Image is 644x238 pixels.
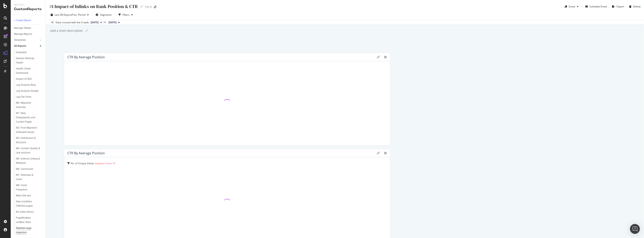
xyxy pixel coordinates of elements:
div: Open Intercom Messenger [630,224,640,234]
a: No Index Status [16,210,43,214]
div: M0: Migration Overview [16,101,39,109]
a: + Create Report [14,18,43,23]
a: Log Analysis Bing [16,83,43,87]
a: M6: Canonicals [16,167,43,171]
span: 2025 Aug. 12th [109,21,117,24]
a: M2: Post Migration Indexable Issues [16,126,43,134]
i: Edit report name [85,29,88,32]
a: M4: Content Quality & Link Anchors [16,146,43,155]
div: Health Check Dashboard [16,67,39,75]
div: Schedule Email [589,5,607,8]
div: CustomReports [14,7,42,12]
span: between [95,162,105,165]
button: Filters [117,12,134,18]
button: Schedule Email [584,3,607,10]
div: M5: Internal Linking & Redirects [16,157,40,165]
a: Manage Reports [14,32,43,36]
div: Reports [14,3,42,7]
a: Impact of SEO [16,77,43,81]
a: M8: Crawl Frequency [16,183,43,192]
span: Last 28 Days [55,13,69,16]
a: Log File Visits [16,95,43,99]
a: Templates [14,38,39,42]
a: Log Analysis Google [16,89,43,93]
span: vs [104,20,107,24]
div: Log Analysis Bing [16,83,36,87]
div: M1: New, Disappeared, and Current Pages [16,111,40,124]
div: All Reports [14,44,26,48]
i: Edit report name [140,5,143,8]
div: Meta title test [16,193,31,198]
div: Manage Reports [14,32,32,36]
div: CTR By Average Position [67,151,105,155]
div: M2: Post Migration Indexable Issues [16,126,40,134]
span: Segments [100,13,112,16]
div: General Sitemap Health [16,56,39,65]
a: New modifiers CMS360 pages [16,199,43,208]
div: M3: Distribution & Structure [16,136,40,145]
a: All Reports [14,44,39,48]
div: Manage Tables [14,26,31,30]
div: CTR By Average Position [67,55,105,59]
a: M1: New, Disappeared, and Current Pages [16,111,43,124]
a: Manage Tables [14,26,43,30]
div: Log Analysis Google [16,89,39,93]
a: PageWorkers LinkBox Tests [16,216,43,224]
div: Weather page migration [16,226,39,235]
div: #1 Impact of Inlinks on Rank Position & CTR [49,3,138,10]
div: CTR By Average Position [64,53,390,145]
div: Templates [14,38,26,42]
a: M0: Migration Overview [16,101,43,109]
span: vs Prev. Period [69,13,85,16]
button: Clone [563,3,580,10]
a: Meta title test [16,193,43,198]
div: Log File Visits [16,95,31,99]
div: + Create Report [14,18,31,23]
a: Health Check Dashboard [16,67,43,75]
div: M4: Content Quality & Link Anchors [16,146,40,155]
a: M5: Internal Linking & Redirects [16,157,43,165]
span: 4 and 10 [105,162,115,165]
div: M6: Canonicals [16,167,33,171]
button: Export [610,3,624,10]
div: PageWorkers LinkBox Tests [16,216,40,224]
div: No Index Status [16,210,34,214]
a: M3: Distribution & Structure [16,136,43,145]
div: arrow-right-arrow-left [154,6,156,8]
div: Impact of SEO [16,77,32,81]
div: M8: Crawl Frequency [16,183,39,192]
div: Data crossed with the Crawls [56,21,89,24]
div: Delete [633,5,641,8]
div: M7: Sitemaps & Visits [16,173,39,182]
button: Last 28 DaysvsPrev. Period [49,12,90,18]
div: Export [617,5,624,8]
a: M7: Sitemaps & Visits [16,173,43,182]
div: Filters [123,13,130,16]
a: Weather page migration [16,226,43,235]
button: Segments [94,12,113,18]
button: Delete [628,3,641,10]
div: New modifiers CMS360 pages [16,199,40,208]
div: Add a short description [50,29,83,33]
a: General Sitemap Health [16,56,43,65]
div: TUI FI [145,5,152,9]
button: [DATE] [89,20,104,25]
span: 2025 Sep. 23rd [91,21,99,24]
button: [DATE] [107,20,122,25]
div: Clone [569,5,575,8]
span: No. of Unique Inlinks [71,162,94,165]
